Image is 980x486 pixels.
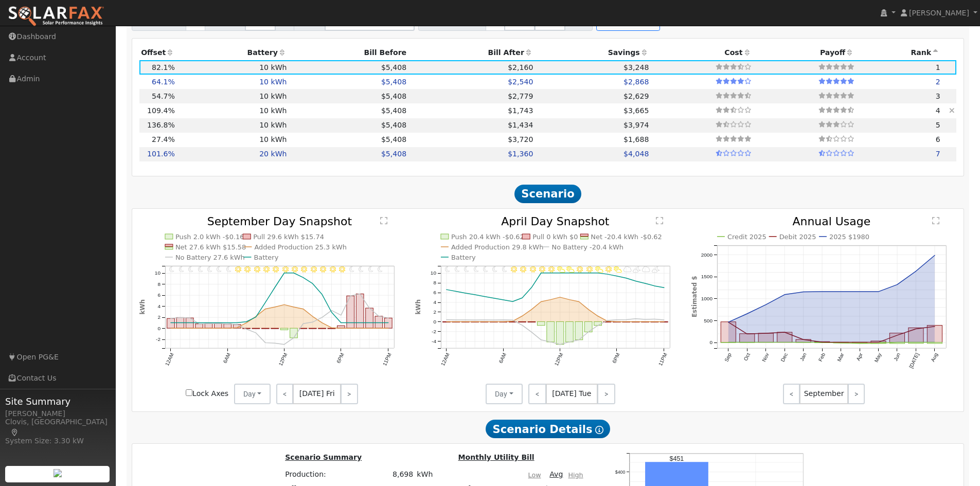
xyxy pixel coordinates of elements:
i: 10PM - Clear [378,266,383,273]
circle: onclick="" [616,319,618,321]
span: Scenario [514,185,582,203]
circle: onclick="" [198,321,200,323]
span: $5,408 [381,78,406,86]
i: 3PM - Clear [311,266,317,273]
rect: onclick="" [385,318,393,328]
i: 10AM - Clear [263,266,270,273]
rect: onclick="" [613,321,621,322]
a: > [848,384,865,404]
i: 3AM - Clear [198,266,203,273]
circle: onclick="" [465,319,467,321]
a: > [597,384,615,404]
circle: onclick="" [455,291,457,293]
i: 12PM - Clear [282,266,289,273]
circle: onclick="" [635,318,637,320]
circle: onclick="" [512,319,514,321]
circle: onclick="" [188,317,190,319]
i: 8PM - Clear [359,266,364,273]
circle: onclick="" [293,306,295,308]
circle: onclick="" [933,253,937,257]
span: 64.1% [152,78,175,86]
span: $1,434 [508,121,533,129]
circle: onclick="" [321,294,323,296]
text: September Day Snapshot [207,215,352,228]
span: 82.1% [152,63,175,71]
circle: onclick="" [474,319,476,321]
circle: onclick="" [349,321,351,323]
circle: onclick="" [664,286,666,289]
circle: onclick="" [607,320,609,322]
span: $4,048 [623,150,649,158]
text: kWh [139,299,146,315]
circle: onclick="" [283,272,286,274]
rect: onclick="" [623,321,631,322]
circle: onclick="" [801,290,806,294]
button: Day [486,384,523,404]
i: 3AM - MostlyClear [474,266,479,273]
circle: onclick="" [493,319,495,321]
circle: onclick="" [455,320,457,322]
rect: onclick="" [566,321,574,342]
rect: onclick="" [471,321,479,322]
circle: onclick="" [387,317,389,319]
i: 9AM - Clear [254,266,260,273]
text: Net 27.6 kWh $15.58 [175,243,246,251]
text:  [932,217,939,225]
span: $5,408 [381,63,406,71]
circle: onclick="" [387,321,389,323]
text: 500 [704,318,712,323]
th: Offset [139,46,177,60]
text: Pull 29.6 kWh $15.74 [253,233,324,241]
i: 7AM - Clear [511,266,517,273]
i: 4AM - MostlyClear [483,266,488,273]
img: SolarFax [8,6,104,27]
span: Rank [911,48,931,57]
text: Estimated $ [691,276,698,317]
circle: onclick="" [359,321,361,323]
i: 2PM - MostlyClear [577,266,583,273]
rect: onclick="" [186,318,193,328]
th: Bill After [408,46,535,60]
text: Added Production 29.8 kWh [451,243,544,251]
i: 2AM - Clear [188,266,193,273]
rect: onclick="" [651,321,659,322]
circle: onclick="" [331,311,333,313]
circle: onclick="" [493,297,495,299]
circle: onclick="" [484,320,486,322]
circle: onclick="" [540,272,542,274]
circle: onclick="" [578,301,580,303]
circle: onclick="" [368,307,370,309]
span: 6 [936,135,940,143]
text: 1500 [701,274,713,279]
text: 4 [157,303,161,309]
text: 2 [434,309,437,315]
circle: onclick="" [217,321,219,323]
text: 2000 [701,251,713,257]
rect: onclick="" [490,321,498,322]
span: $3,665 [623,106,649,115]
span: $5,408 [381,121,406,129]
i: 1AM - MostlyClear [455,266,460,273]
rect: onclick="" [167,318,174,328]
circle: onclick="" [179,316,181,318]
i: 4PM - Clear [320,266,326,273]
rect: onclick="" [443,321,451,322]
circle: onclick="" [474,320,476,322]
text: 10 [431,270,437,276]
rect: onclick="" [519,321,526,322]
i: 1PM - Clear [292,266,298,273]
i: 5AM - MostlyClear [493,266,498,273]
circle: onclick="" [839,290,843,294]
circle: onclick="" [484,295,486,297]
label: Lock Axes [186,388,228,399]
circle: onclick="" [578,272,580,274]
circle: onclick="" [283,303,286,305]
circle: onclick="" [745,312,749,316]
span: Savings [608,48,640,57]
i: 12AM - Clear [169,266,174,273]
circle: onclick="" [645,318,647,320]
circle: onclick="" [607,319,609,321]
circle: onclick="" [302,277,304,279]
circle: onclick="" [635,320,637,322]
i: 10PM - PartlyCloudy [652,266,661,273]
